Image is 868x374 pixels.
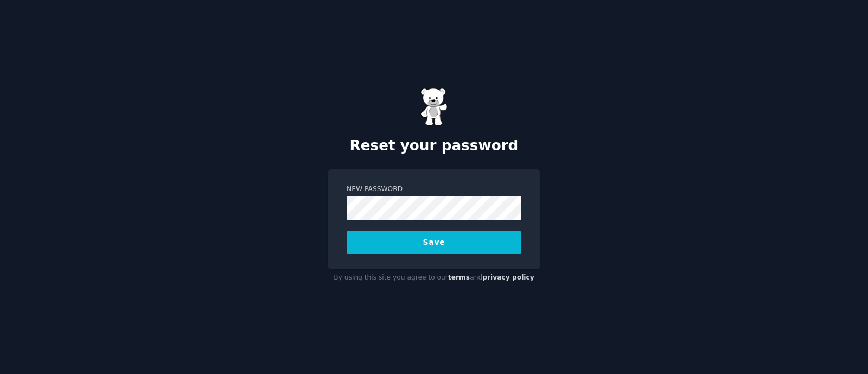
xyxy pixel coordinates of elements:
button: Save [347,231,521,254]
a: privacy policy [482,274,534,281]
div: By using this site you agree to our and [328,269,540,287]
a: terms [448,274,470,281]
label: New Password [347,185,521,194]
h2: Reset your password [328,137,540,155]
img: Gummy Bear [420,88,448,126]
